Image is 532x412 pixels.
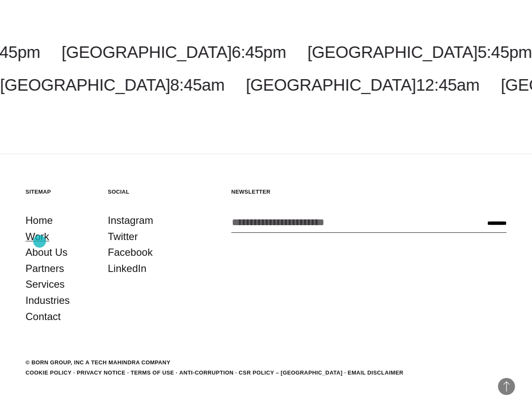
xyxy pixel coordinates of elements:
[498,378,515,395] button: Back to Top
[246,76,479,94] a: [GEOGRAPHIC_DATA]12:45am
[239,369,342,376] a: CSR POLICY – [GEOGRAPHIC_DATA]
[108,188,178,195] h5: Social
[26,229,49,245] a: Work
[26,188,95,195] h5: Sitemap
[26,369,71,376] a: Cookie Policy
[170,76,225,94] span: 8:45am
[108,212,154,229] a: Instagram
[232,43,286,61] span: 6:45pm
[26,260,64,277] a: Partners
[26,244,68,260] a: About Us
[307,43,532,61] a: [GEOGRAPHIC_DATA]5:45pm
[26,212,53,229] a: Home
[62,43,286,61] a: [GEOGRAPHIC_DATA]6:45pm
[108,229,138,245] a: Twitter
[231,188,506,195] h5: Newsletter
[26,292,70,309] a: Industries
[26,309,61,325] a: Contact
[478,43,532,61] span: 5:45pm
[179,369,233,376] a: Anti-Corruption
[348,369,404,376] a: Email Disclaimer
[108,244,153,260] a: Facebook
[26,276,65,292] a: Services
[26,358,171,367] div: © BORN GROUP, INC A Tech Mahindra Company
[131,369,174,376] a: Terms of Use
[416,76,479,94] span: 12:45am
[77,369,125,376] a: Privacy Notice
[108,260,147,277] a: LinkedIn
